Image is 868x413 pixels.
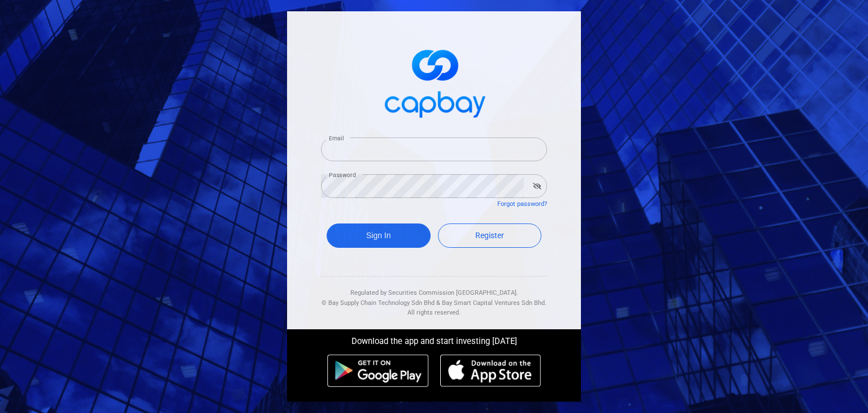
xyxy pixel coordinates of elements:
div: Regulated by Securities Commission [GEOGRAPHIC_DATA]. & All rights reserved. [321,277,547,318]
span: Register [475,231,504,240]
img: logo [377,40,491,124]
button: Sign In [327,223,431,248]
span: Bay Smart Capital Ventures Sdn Bhd. [442,299,546,307]
img: ios [440,354,541,387]
img: android [327,354,429,387]
label: Email [329,134,344,143]
label: Password [329,171,356,179]
span: © Bay Supply Chain Technology Sdn Bhd [322,299,435,307]
a: Forgot password? [497,200,547,208]
div: Download the app and start investing [DATE] [279,329,589,349]
a: Register [438,223,542,248]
